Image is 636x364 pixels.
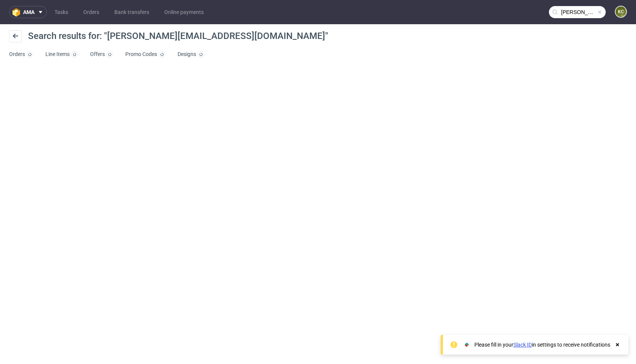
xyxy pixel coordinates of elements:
a: Slack ID [513,342,532,348]
button: ama [9,6,47,18]
img: logo [12,8,23,17]
a: Tasks [50,6,73,18]
a: Orders [79,6,104,18]
span: Search results for: "[PERSON_NAME][EMAIL_ADDRESS][DOMAIN_NAME]" [28,31,328,41]
a: Promo Codes [125,48,165,61]
a: Orders [9,48,33,61]
span: ama [23,9,34,15]
figcaption: KC [616,6,626,17]
a: Designs [178,48,204,61]
img: Slack [463,341,471,348]
a: Online payments [160,6,208,18]
div: Please fill in your in settings to receive notifications [474,341,610,348]
a: Line Items [45,48,78,61]
a: Bank transfers [110,6,154,18]
a: Offers [90,48,113,61]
